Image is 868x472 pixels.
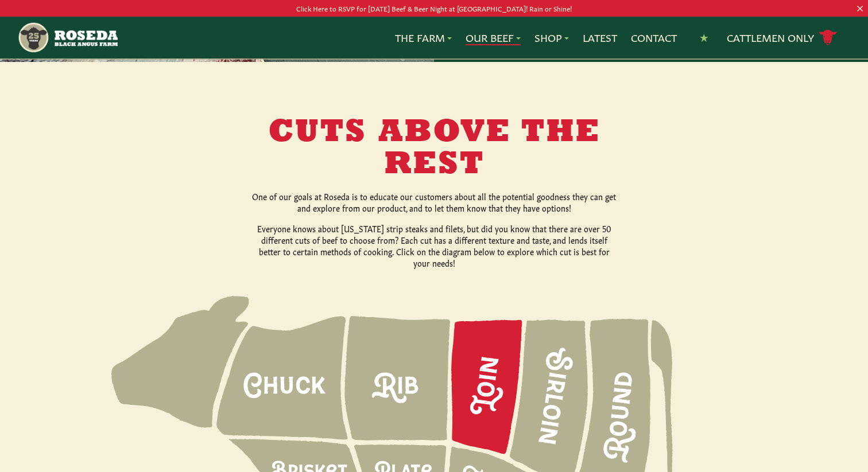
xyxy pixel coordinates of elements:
[727,28,837,48] a: Cattlemen Only
[17,21,118,54] img: https://roseda.com/wp-content/uploads/2021/05/roseda-25-header.png
[583,30,617,45] a: Latest
[534,30,569,45] a: Shop
[395,30,452,45] a: The Farm
[17,17,851,58] nav: Main Navigation
[214,117,654,181] h2: Cuts Above The Rest
[250,223,618,268] p: Everyone knows about [US_STATE] strip steaks and filets, but did you know that there are over 50 ...
[631,30,677,45] a: Contact
[44,2,825,14] p: Click Here to RSVP for [DATE] Beef & Beer Night at [GEOGRAPHIC_DATA]! Rain or Shine!
[466,30,521,45] a: Our Beef
[250,190,618,213] p: One of our goals at Roseda is to educate our customers about all the potential goodness they can ...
